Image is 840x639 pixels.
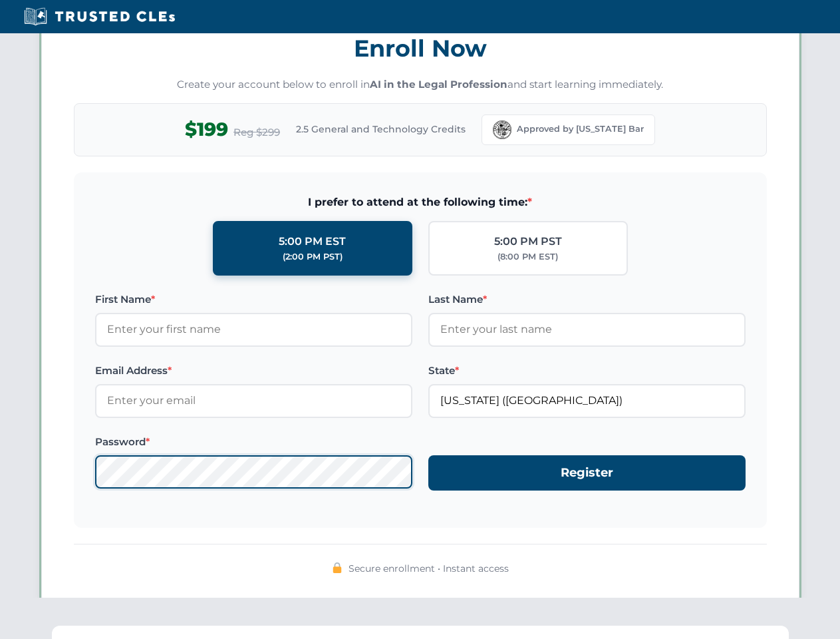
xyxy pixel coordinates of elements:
[283,250,343,264] div: (2:00 PM PST)
[95,292,412,308] label: First Name
[428,292,746,308] label: Last Name
[95,313,412,346] input: Enter your first name
[428,313,746,346] input: Enter your last name
[20,7,179,27] img: Trusted CLEs
[428,455,746,491] button: Register
[349,561,509,576] span: Secure enrollment • Instant access
[95,194,746,211] span: I prefer to attend at the following time:
[428,363,746,379] label: State
[74,27,767,69] h3: Enroll Now
[296,122,466,136] span: 2.5 General and Technology Credits
[95,384,412,417] input: Enter your email
[370,78,507,91] strong: AI in the Legal Profession
[332,562,343,573] img: 🔒
[185,114,228,144] span: $199
[497,250,558,264] div: (8:00 PM EST)
[95,434,412,450] label: Password
[517,122,644,136] span: Approved by [US_STATE] Bar
[233,124,280,140] span: Reg $299
[494,233,562,250] div: 5:00 PM PST
[493,120,511,139] img: Florida Bar
[428,384,746,417] input: Florida (FL)
[95,363,412,379] label: Email Address
[74,77,767,93] p: Create your account below to enroll in and start learning immediately.
[279,233,346,250] div: 5:00 PM EST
